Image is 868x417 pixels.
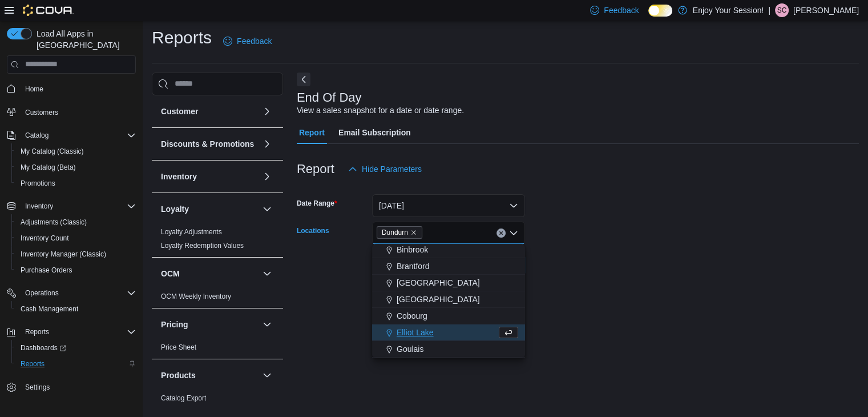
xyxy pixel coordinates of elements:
[260,202,274,216] button: Loyalty
[2,379,140,395] button: Settings
[16,302,83,316] a: Cash Management
[21,129,136,142] span: Catalog
[25,383,50,392] span: Settings
[161,171,197,182] h3: Inventory
[11,301,140,317] button: Cash Management
[161,241,244,250] span: Loyalty Redemption Values
[693,3,764,17] p: Enjoy Your Session!
[768,3,770,17] p: |
[377,226,422,239] span: Dundurn
[21,325,54,339] button: Reports
[16,263,136,277] span: Purchase Orders
[21,266,72,275] span: Purchase Orders
[16,231,74,245] a: Inventory Count
[11,262,140,278] button: Purchase Orders
[297,226,329,235] label: Locations
[21,359,45,368] span: Reports
[397,260,430,272] span: Brantford
[297,162,334,176] h3: Report
[21,147,84,156] span: My Catalog (Classic)
[21,163,76,172] span: My Catalog (Beta)
[16,177,60,190] a: Promotions
[161,370,196,381] h3: Products
[777,3,787,17] span: SC
[21,250,106,259] span: Inventory Manager (Classic)
[16,231,136,245] span: Inventory Count
[16,302,136,316] span: Cash Management
[21,218,87,227] span: Adjustments (Classic)
[21,304,78,314] span: Cash Management
[161,227,222,236] span: Loyalty Adjustments
[25,85,43,94] span: Home
[25,108,58,117] span: Customers
[152,26,212,49] h1: Reports
[793,3,859,17] p: [PERSON_NAME]
[2,285,140,301] button: Operations
[16,357,136,371] span: Reports
[260,170,274,183] button: Inventory
[161,319,188,330] h3: Pricing
[21,286,136,300] span: Operations
[161,268,258,279] button: OCM
[11,246,140,262] button: Inventory Manager (Classic)
[161,394,206,403] span: Catalog Export
[372,308,525,324] button: Cobourg
[21,82,48,96] a: Home
[397,294,480,305] span: [GEOGRAPHIC_DATA]
[32,28,136,51] span: Load All Apps in [GEOGRAPHIC_DATA]
[161,203,189,215] h3: Loyalty
[297,199,337,208] label: Date Range
[21,234,69,243] span: Inventory Count
[161,106,258,117] button: Customer
[161,203,258,215] button: Loyalty
[16,247,136,261] span: Inventory Manager (Classic)
[260,137,274,151] button: Discounts & Promotions
[604,5,639,16] span: Feedback
[161,228,222,236] a: Loyalty Adjustments
[372,358,525,374] button: Hespeler
[161,106,198,117] h3: Customer
[25,327,49,336] span: Reports
[775,3,789,17] div: Stephen Cowell
[496,228,506,238] button: Clear input
[297,91,362,105] h3: End Of Day
[23,5,74,16] img: Cova
[219,30,276,53] a: Feedback
[16,247,111,261] a: Inventory Manager (Classic)
[161,292,231,301] span: OCM Weekly Inventory
[161,319,258,330] button: Pricing
[161,292,231,300] a: OCM Weekly Inventory
[372,194,525,217] button: [DATE]
[16,177,136,190] span: Promotions
[16,357,49,371] a: Reports
[25,131,49,140] span: Catalog
[2,81,140,97] button: Home
[16,145,136,158] span: My Catalog (Classic)
[161,408,220,416] a: Products to Archive
[372,341,525,358] button: Goulais
[648,5,672,17] input: Dark Mode
[161,343,196,352] span: Price Sheet
[25,202,53,211] span: Inventory
[21,380,136,394] span: Settings
[299,121,325,144] span: Report
[21,82,136,96] span: Home
[11,159,140,175] button: My Catalog (Beta)
[648,17,649,17] span: Dark Mode
[338,121,411,144] span: Email Subscription
[344,158,426,181] button: Hide Parameters
[260,368,274,382] button: Products
[152,225,283,257] div: Loyalty
[372,275,525,291] button: [GEOGRAPHIC_DATA]
[11,230,140,246] button: Inventory Count
[161,138,254,150] h3: Discounts & Promotions
[152,290,283,308] div: OCM
[21,199,58,213] button: Inventory
[16,215,136,229] span: Adjustments (Classic)
[2,324,140,340] button: Reports
[372,291,525,308] button: [GEOGRAPHIC_DATA]
[2,198,140,214] button: Inventory
[11,214,140,230] button: Adjustments (Classic)
[397,310,427,322] span: Cobourg
[21,380,54,394] a: Settings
